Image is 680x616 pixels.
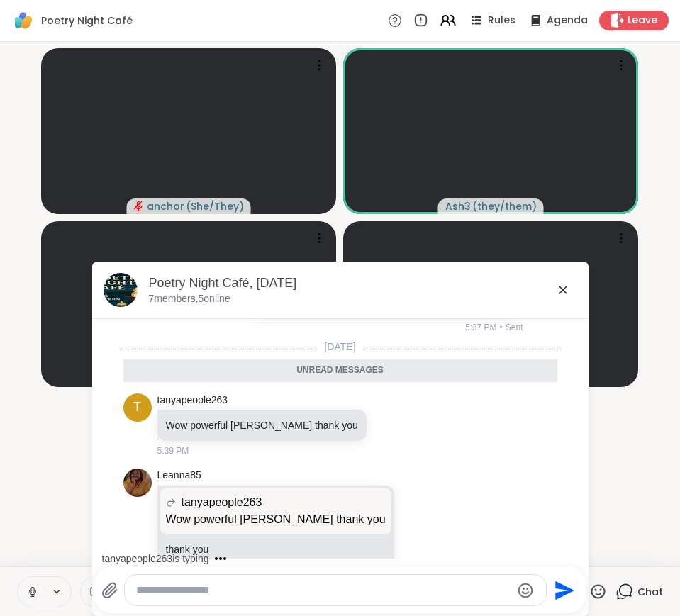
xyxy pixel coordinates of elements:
span: ( they/them ) [472,199,537,213]
span: Poetry Night Café [41,13,133,28]
span: Chat [637,585,663,599]
span: t [133,398,141,417]
p: Wow powerful [PERSON_NAME] thank you [166,511,386,528]
img: ShareWell Logomark [11,9,35,33]
div: Poetry Night Café, [DATE] [149,274,577,292]
span: Ash3 [445,199,471,213]
span: Rules [488,13,515,28]
span: 5:39 PM [157,444,189,457]
span: Leave [628,13,657,28]
a: tanyapeople263 [157,393,228,408]
span: 5:37 PM [465,321,497,334]
span: anchor [147,199,184,213]
img: https://sharewell-space-live.sfo3.digitaloceanspaces.com/user-generated/bba13f65-6aa6-4647-8b32-d... [123,469,152,497]
img: Poetry Night Café, Sep 09 [104,273,138,307]
p: 7 members, 5 online [149,292,230,306]
span: tanyapeople263 [182,494,262,511]
span: • [500,321,503,334]
span: [DATE] [316,340,364,354]
a: Leanna85 [157,469,201,483]
span: Sent [506,321,523,334]
span: Agenda [547,13,588,28]
p: Wow powerful [PERSON_NAME] thank you [166,418,358,432]
div: tanyapeople263 is typing [102,551,209,566]
div: Unread messages [123,359,557,382]
span: ( She/They ) [186,199,244,213]
p: thank you [166,542,386,556]
span: audio-muted [134,201,144,211]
